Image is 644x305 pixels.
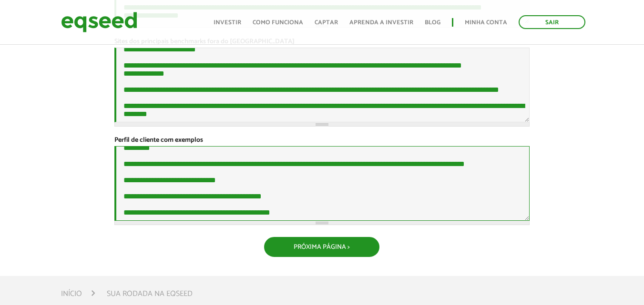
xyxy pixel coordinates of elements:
[114,137,203,144] label: Perfil de cliente com exemplos
[264,237,379,257] button: Próxima Página >
[214,20,241,26] a: Investir
[114,39,295,45] label: Sites dos principais benchmarks fora do [GEOGRAPHIC_DATA]
[465,20,507,26] a: Minha conta
[61,290,82,298] a: Início
[349,20,413,26] a: Aprenda a investir
[519,15,585,29] a: Sair
[107,287,193,300] li: Sua rodada na EqSeed
[61,10,137,35] img: EqSeed
[315,20,338,26] a: Captar
[253,20,303,26] a: Como funciona
[425,20,440,26] a: Blog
